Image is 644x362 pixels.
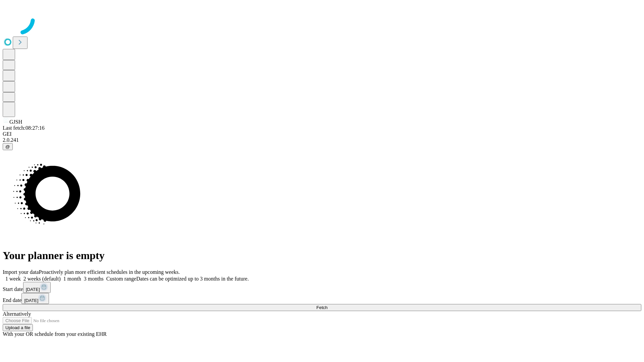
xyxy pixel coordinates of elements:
[316,305,327,310] span: Fetch
[3,282,641,293] div: Start date
[23,276,61,282] span: 2 weeks (default)
[3,131,641,137] div: GEI
[3,331,107,337] span: With your OR schedule from your existing EHR
[26,287,40,292] span: [DATE]
[63,276,81,282] span: 1 month
[24,298,38,303] span: [DATE]
[23,282,51,293] button: [DATE]
[84,276,104,282] span: 3 months
[106,276,136,282] span: Custom range
[5,276,21,282] span: 1 week
[39,269,180,275] span: Proactively plan more efficient schedules in the upcoming weeks.
[9,119,22,125] span: GJSH
[3,125,45,131] span: Last fetch: 08:27:16
[3,269,39,275] span: Import your data
[3,137,641,143] div: 2.0.241
[3,143,13,150] button: @
[3,293,641,304] div: End date
[3,311,31,317] span: Alternatively
[3,324,33,331] button: Upload a file
[3,249,641,262] h1: Your planner is empty
[136,276,249,282] span: Dates can be optimized up to 3 months in the future.
[21,293,49,304] button: [DATE]
[3,304,641,311] button: Fetch
[5,144,10,149] span: @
